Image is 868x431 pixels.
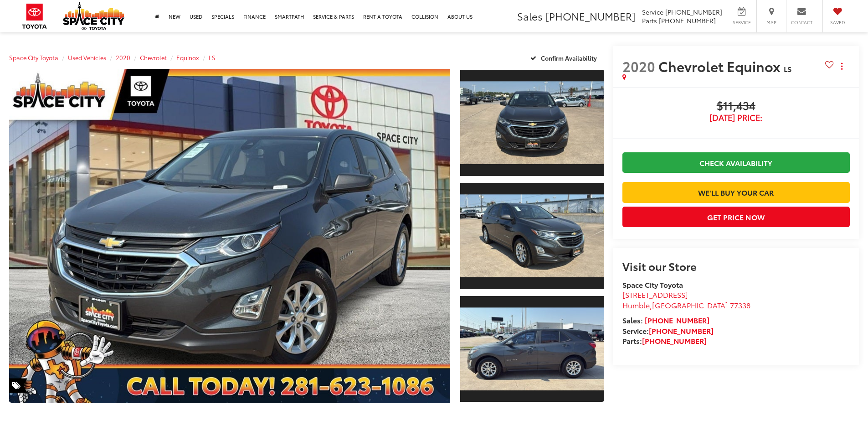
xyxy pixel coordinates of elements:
span: Sales: [622,315,643,325]
a: Expand Photo 0 [9,69,450,403]
span: Service [642,7,663,16]
button: Actions [834,58,850,74]
img: 2020 Chevrolet Equinox LS [458,195,605,277]
a: Space City Toyota [9,53,58,62]
a: [PHONE_NUMBER] [649,325,714,336]
span: , [622,300,750,310]
span: LS [784,63,791,74]
button: Get Price Now [622,207,850,227]
a: Expand Photo 1 [460,69,604,177]
span: Service [731,19,752,26]
strong: Service: [622,325,714,336]
span: $11,434 [622,99,850,113]
span: Confirm Availability [541,54,597,62]
a: [STREET_ADDRESS] Humble,[GEOGRAPHIC_DATA] 77338 [622,289,750,310]
span: [DATE] Price: [622,113,850,122]
a: Expand Photo 3 [460,295,604,403]
span: Chevrolet Equinox [658,56,784,76]
span: Humble [622,300,650,310]
a: 2020 [116,53,130,62]
a: Expand Photo 2 [460,182,604,290]
span: dropdown dots [841,62,842,70]
span: 2020 [622,56,655,76]
span: Map [761,19,781,26]
a: LS [209,53,216,62]
button: Confirm Availability [525,50,604,66]
img: Space City Toyota [63,2,124,30]
span: [PHONE_NUMBER] [659,16,716,25]
span: [PHONE_NUMBER] [665,7,722,16]
span: Parts [642,16,657,25]
span: Contact [791,19,812,26]
h2: Visit our Store [622,260,850,272]
strong: Parts: [622,335,707,346]
a: [PHONE_NUMBER] [642,335,707,346]
strong: Space City Toyota [622,279,683,290]
img: 2020 Chevrolet Equinox LS [5,67,454,405]
a: We'll Buy Your Car [622,182,850,203]
a: [PHONE_NUMBER] [645,315,709,325]
img: 2020 Chevrolet Equinox LS [458,82,605,164]
span: 77338 [730,300,750,310]
span: [PHONE_NUMBER] [545,9,636,23]
a: Used Vehicles [68,53,106,62]
span: [STREET_ADDRESS] [622,289,688,300]
span: Special [9,378,27,393]
span: [GEOGRAPHIC_DATA] [652,300,728,310]
img: 2020 Chevrolet Equinox LS [458,307,605,390]
a: Check Availability [622,152,850,173]
span: Sales [517,9,543,23]
a: Equinox [176,53,199,62]
span: Saved [827,19,847,26]
a: Chevrolet [140,53,167,62]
